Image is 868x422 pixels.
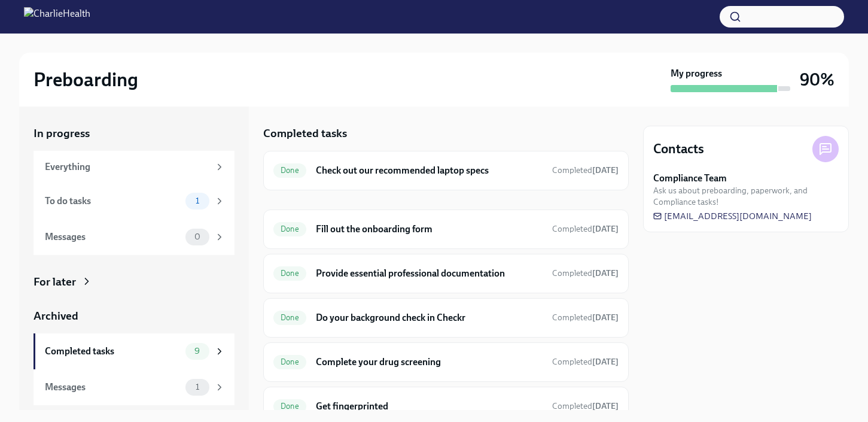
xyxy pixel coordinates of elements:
span: Completed [552,401,619,411]
span: September 3rd, 2025 13:28 [552,268,619,279]
span: Completed [552,224,619,234]
span: 1 [188,196,206,205]
strong: [DATE] [592,312,619,323]
a: DoneComplete your drug screeningCompleted[DATE] [273,353,619,372]
a: For later [33,274,234,290]
a: Messages1 [33,369,234,405]
strong: [DATE] [592,357,619,367]
span: Completed [552,312,619,323]
span: September 3rd, 2025 12:32 [552,165,619,176]
strong: [DATE] [592,224,619,234]
a: Archived [33,308,234,324]
span: Done [273,269,306,278]
div: For later [33,274,76,290]
a: To do tasks1 [33,183,234,219]
strong: [DATE] [592,268,619,278]
span: Done [273,224,306,233]
span: September 3rd, 2025 12:31 [552,356,619,368]
a: DoneFill out the onboarding formCompleted[DATE] [273,220,619,239]
span: Done [273,357,306,366]
h2: Preboarding [33,68,138,92]
span: September 3rd, 2025 15:36 [552,400,619,412]
span: Completed [552,357,619,367]
h6: Do your background check in Checkr [316,311,543,324]
h6: Get fingerprinted [316,400,543,413]
div: Everything [45,160,209,174]
h5: Completed tasks [263,126,347,141]
strong: Compliance Team [653,172,727,185]
a: In progress [33,126,234,141]
span: September 3rd, 2025 12:33 [552,312,619,323]
span: Done [273,166,306,175]
a: DoneProvide essential professional documentationCompleted[DATE] [273,264,619,283]
h6: Complete your drug screening [316,356,543,369]
strong: [DATE] [592,165,619,175]
span: 1 [188,382,206,391]
span: Ask us about preboarding, paperwork, and Compliance tasks! [653,185,839,208]
span: Completed [552,165,619,175]
strong: [DATE] [592,401,619,411]
span: Completed [552,268,619,278]
strong: My progress [671,67,722,80]
a: DoneGet fingerprintedCompleted[DATE] [273,397,619,416]
span: Done [273,313,306,322]
h6: Provide essential professional documentation [316,267,543,280]
div: To do tasks [45,195,181,208]
a: DoneDo your background check in CheckrCompleted[DATE] [273,308,619,327]
div: Messages [45,381,181,394]
h6: Fill out the onboarding form [316,223,543,236]
span: September 3rd, 2025 12:45 [552,223,619,235]
div: Completed tasks [45,345,181,358]
span: 0 [187,232,208,241]
span: 9 [187,347,207,356]
a: Completed tasks9 [33,333,234,369]
h4: Contacts [653,140,704,158]
span: Done [273,402,306,411]
div: Messages [45,230,181,244]
a: Messages0 [33,219,234,255]
a: [EMAIL_ADDRESS][DOMAIN_NAME] [653,210,812,222]
a: DoneCheck out our recommended laptop specsCompleted[DATE] [273,161,619,180]
a: Everything [33,151,234,183]
h6: Check out our recommended laptop specs [316,164,543,177]
h3: 90% [800,69,835,90]
img: CharlieHealth [24,7,90,26]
